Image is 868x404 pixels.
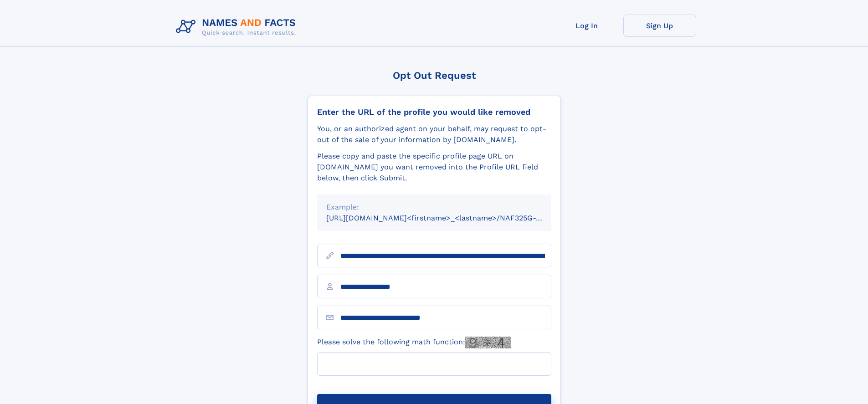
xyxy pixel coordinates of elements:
div: Example: [326,202,542,213]
div: Opt Out Request [308,70,561,81]
a: Sign Up [623,15,696,37]
a: Log In [550,15,623,37]
img: Logo Names and Facts [172,15,303,39]
div: You, or an authorized agent on your behalf, may request to opt-out of the sale of your informatio... [317,123,551,145]
div: Enter the URL of the profile you would like removed [317,107,551,117]
small: [URL][DOMAIN_NAME]<firstname>_<lastname>/NAF325G-xxxxxxxx [326,214,569,222]
label: Please solve the following math function: [317,337,511,348]
div: Please copy and paste the specific profile page URL on [DOMAIN_NAME] you want removed into the Pr... [317,151,551,184]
